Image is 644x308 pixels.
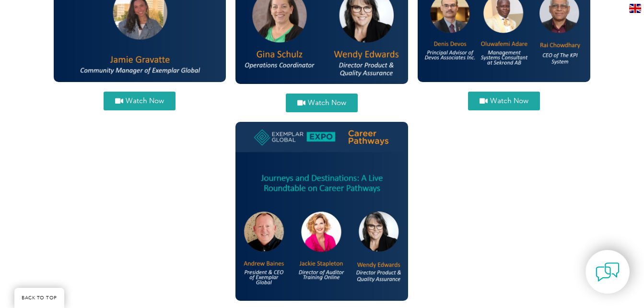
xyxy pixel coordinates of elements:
a: BACK TO TOP [14,288,64,308]
a: Watch Now [286,94,358,112]
span: Watch Now [126,97,164,105]
img: contact-chat.png [596,260,620,284]
span: Watch Now [308,99,346,107]
a: Watch Now [104,92,176,110]
img: en [629,4,641,13]
a: Watch Now [468,92,540,110]
span: Watch Now [490,97,528,105]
